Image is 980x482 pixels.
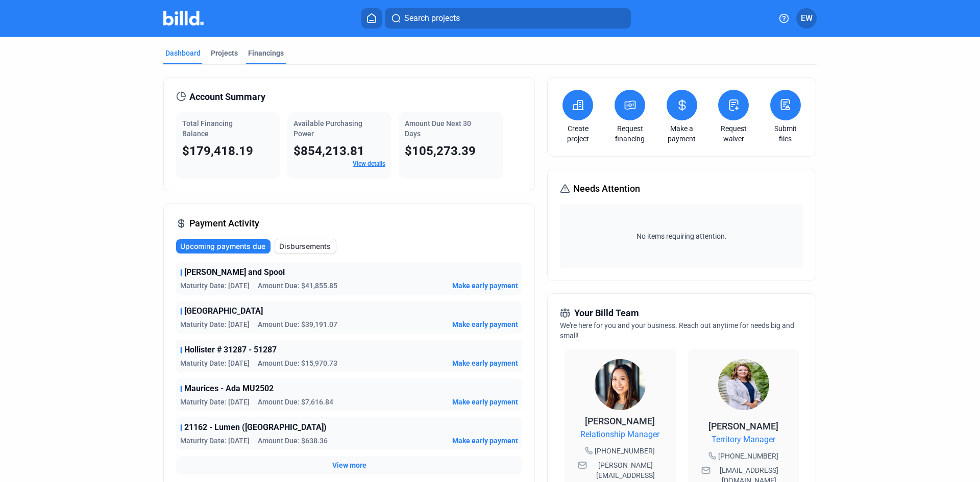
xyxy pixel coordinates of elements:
span: Amount Due: $39,191.07 [258,319,337,329]
a: Make a payment [664,123,700,144]
button: Make early payment [452,281,518,291]
button: Make early payment [452,319,518,329]
span: Upcoming payments due [180,241,265,251]
a: Create project [560,123,596,144]
span: Disbursements [279,241,331,251]
span: Amount Due Next 30 Days [405,119,471,138]
span: Account Summary [189,90,265,104]
button: Disbursements [275,239,336,254]
span: Search projects [404,12,460,24]
span: Total Financing Balance [182,119,233,138]
span: $179,418.19 [182,144,253,158]
span: Amount Due: $638.36 [258,436,328,446]
span: [PERSON_NAME] [708,421,778,432]
span: $105,273.39 [405,144,476,158]
button: View more [332,460,366,470]
button: Make early payment [452,436,518,446]
span: No items requiring attention. [564,231,799,241]
a: Request waiver [716,123,751,144]
span: We're here for you and your business. Reach out anytime for needs big and small! [560,321,794,340]
span: Maturity Date: [DATE] [180,436,250,446]
span: Relationship Manager [580,428,659,441]
div: Projects [211,48,238,58]
button: Search projects [385,8,631,29]
span: [GEOGRAPHIC_DATA] [184,305,263,317]
button: Make early payment [452,397,518,407]
span: Available Purchasing Power [293,119,362,138]
a: Request financing [612,123,648,144]
span: Maturity Date: [DATE] [180,397,250,407]
span: Payment Activity [189,216,259,231]
span: [PHONE_NUMBER] [595,446,655,456]
span: [PHONE_NUMBER] [718,451,778,461]
span: [PERSON_NAME] [585,416,655,426]
span: Territory Manager [712,434,775,446]
div: Dashboard [165,48,201,58]
span: Amount Due: $7,616.84 [258,397,333,407]
span: Maturity Date: [DATE] [180,358,250,368]
span: Hollister # 31287 - 51287 [184,344,277,356]
span: Maturity Date: [DATE] [180,281,250,291]
button: EW [796,8,817,29]
div: Financings [248,48,284,58]
a: View details [353,160,385,167]
img: Billd Company Logo [163,11,204,26]
span: EW [801,12,813,24]
span: [PERSON_NAME] and Spool [184,266,285,278]
button: Make early payment [452,358,518,368]
a: Submit files [768,123,803,144]
span: Maurices - Ada MU2502 [184,383,274,395]
span: Needs Attention [573,182,640,196]
span: Your Billd Team [574,306,639,320]
button: Upcoming payments due [176,239,271,253]
span: 21162 - Lumen ([GEOGRAPHIC_DATA]) [184,421,327,434]
span: Amount Due: $41,855.85 [258,281,337,291]
span: $854,213.81 [293,144,364,158]
span: Amount Due: $15,970.73 [258,358,337,368]
img: Relationship Manager [595,359,646,410]
img: Territory Manager [718,359,769,410]
span: Maturity Date: [DATE] [180,319,250,329]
